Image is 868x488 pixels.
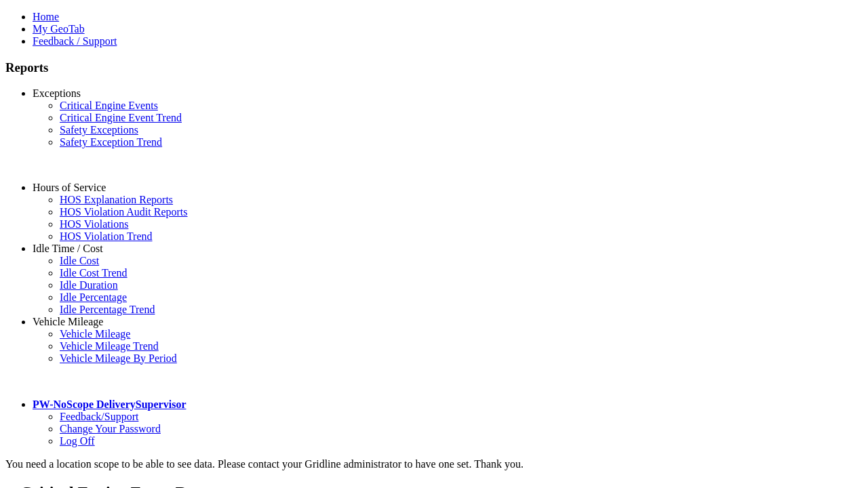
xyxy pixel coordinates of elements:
[33,243,103,254] a: Idle Time / Cost
[60,206,188,218] a: HOS Violation Audit Reports
[60,411,138,422] a: Feedback/Support
[60,328,130,340] a: Vehicle Mileage
[33,23,85,35] a: My GeoTab
[60,112,182,123] a: Critical Engine Event Trend
[60,136,162,148] a: Safety Exception Trend
[60,194,173,205] a: HOS Explanation Reports
[33,87,81,99] a: Exceptions
[60,124,138,136] a: Safety Exceptions
[33,182,106,193] a: Hours of Service
[60,304,155,315] a: Idle Percentage Trend
[60,218,128,230] a: HOS Violations
[60,267,127,279] a: Idle Cost Trend
[60,340,159,352] a: Vehicle Mileage Trend
[60,435,95,447] a: Log Off
[5,458,863,470] div: You need a location scope to be able to see data. Please contact your Gridline administrator to h...
[60,100,158,111] a: Critical Engine Events
[33,399,186,410] a: PW-NoScope DeliverySupervisor
[60,352,177,364] a: Vehicle Mileage By Period
[60,291,127,303] a: Idle Percentage
[5,60,863,75] h3: Reports
[60,230,153,242] a: HOS Violation Trend
[33,35,117,47] a: Feedback / Support
[33,316,103,327] a: Vehicle Mileage
[33,11,59,22] a: Home
[60,279,118,291] a: Idle Duration
[60,255,99,266] a: Idle Cost
[60,423,161,434] a: Change Your Password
